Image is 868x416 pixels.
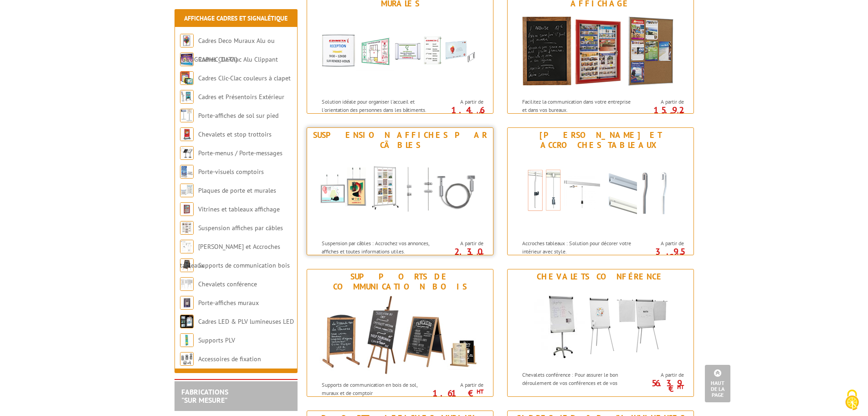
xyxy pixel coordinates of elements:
a: Cadres Clic-Clac couleurs à clapet [198,74,291,82]
a: Porte-menus / Porte-messages [198,149,282,157]
a: [PERSON_NAME] et Accroches tableaux [180,242,280,269]
span: A partir de [637,98,684,105]
p: Solution idéale pour organiser l'accueil et l'orientation des personnes dans les bâtiments. [322,98,435,113]
span: A partir de [437,240,483,247]
img: Vitrines et tableaux affichage [516,11,685,93]
img: Plaques de porte et murales [316,11,484,93]
img: Suspension affiches par câbles [316,153,484,235]
img: Plaques de porte et murales [180,184,194,197]
div: Supports de communication bois [309,272,491,292]
img: Cookies (fenêtre modale) [841,389,863,411]
sup: HT [477,252,483,259]
a: Cadres Clic-Clac Alu Clippant [198,55,278,63]
img: Chevalets et stop trottoirs [180,127,194,141]
a: Porte-affiches de sol sur pied [198,111,278,120]
p: 56.39 € [633,380,684,391]
img: Vitrines et tableaux affichage [180,202,194,216]
a: Suspension affiches par câbles Suspension affiches par câbles Suspension par câbles : Accrochez v... [307,127,493,255]
span: A partir de [437,98,483,105]
span: A partir de [637,371,684,379]
div: Suspension affiches par câbles [309,130,491,150]
img: Porte-affiches de sol sur pied [180,109,194,122]
p: 2.30 € [432,249,483,260]
img: Cadres et Présentoirs Extérieur [180,90,194,104]
p: Facilitez la communication dans votre entreprise et dans vos bureaux. [522,98,635,113]
img: Supports de communication bois [316,294,484,376]
a: Suspension affiches par câbles [198,224,283,232]
a: Vitrines et tableaux affichage [198,205,280,213]
img: Cimaises et Accroches tableaux [180,240,194,253]
p: 1.46 € [432,107,483,118]
a: Cadres et Présentoirs Extérieur [198,93,284,101]
img: Cadres Clic-Clac couleurs à clapet [180,71,194,85]
a: Supports PLV [198,336,235,344]
p: 15.92 € [633,107,684,118]
a: Chevalets conférence [198,280,257,288]
a: Plaques de porte et murales [198,186,276,195]
div: Chevalets conférence [510,272,691,282]
a: Cadres LED & PLV lumineuses LED [198,317,294,326]
div: [PERSON_NAME] et Accroches tableaux [510,130,691,150]
p: Supports de communication en bois de sol, muraux et de comptoir [322,381,435,396]
img: Chevalets conférence [516,284,685,366]
a: Affichage Cadres et Signalétique [184,14,288,22]
a: Supports de communication bois [198,261,290,269]
img: Supports PLV [180,333,194,347]
img: Accessoires de fixation [180,352,194,366]
img: Porte-visuels comptoirs [180,165,194,179]
a: FABRICATIONS"Sur Mesure" [181,387,228,405]
p: 1.61 € [432,390,483,396]
a: Porte-visuels comptoirs [198,168,264,176]
img: Porte-affiches muraux [180,296,194,310]
sup: HT [477,388,483,395]
img: Suspension affiches par câbles [180,221,194,235]
a: Chevalets conférence Chevalets conférence Chevalets conférence : Pour assurer le bon déroulement ... [507,269,694,397]
a: Supports de communication bois Supports de communication bois Supports de communication en bois d... [307,269,493,397]
p: Accroches tableaux : Solution pour décorer votre intérieur avec style. [522,239,635,255]
a: Cadres Deco Muraux Alu ou [GEOGRAPHIC_DATA] [180,37,275,63]
sup: HT [477,110,483,118]
a: Haut de la page [705,365,730,402]
img: Cimaises et Accroches tableaux [516,153,685,235]
p: Chevalets conférence : Pour assurer le bon déroulement de vos conférences et de vos réunions. [522,371,635,394]
sup: HT [677,383,684,391]
sup: HT [677,110,684,118]
img: Chevalets conférence [180,277,194,291]
span: A partir de [637,240,684,247]
img: Cadres LED & PLV lumineuses LED [180,315,194,328]
a: [PERSON_NAME] et Accroches tableaux Cimaises et Accroches tableaux Accroches tableaux : Solution ... [507,127,694,255]
button: Cookies (fenêtre modale) [836,385,868,416]
a: Porte-affiches muraux [198,299,259,307]
p: 3.95 € [633,249,684,260]
img: Porte-menus / Porte-messages [180,146,194,160]
a: Accessoires de fixation [198,355,261,363]
sup: HT [677,252,684,259]
p: Suspension par câbles : Accrochez vos annonces, affiches et toutes informations utiles. [322,239,435,255]
a: Chevalets et stop trottoirs [198,130,272,138]
span: A partir de [437,381,483,389]
img: Cadres Deco Muraux Alu ou Bois [180,34,194,47]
